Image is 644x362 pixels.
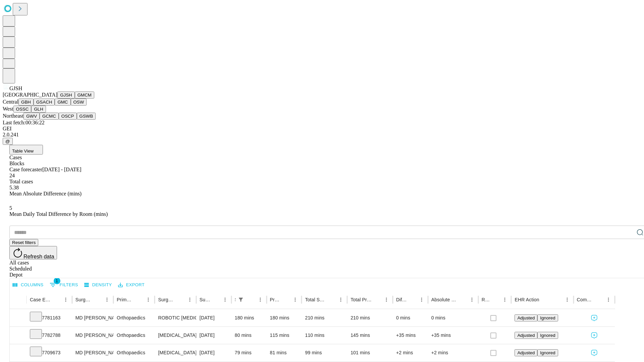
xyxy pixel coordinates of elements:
span: Last fetch: 00:36:22 [3,120,45,125]
button: Adjusted [515,349,537,356]
div: +35 mins [431,327,475,344]
div: 80 mins [235,327,263,344]
div: 7781163 [30,309,69,326]
button: Adjusted [515,332,537,339]
span: Northeast [3,113,23,119]
button: Ignored [537,314,558,321]
span: Total cases [9,179,33,184]
div: Scheduled In Room Duration [235,297,235,302]
div: [DATE] [200,327,228,344]
span: 24 [9,173,15,178]
div: Predicted In Room Duration [270,297,281,302]
button: Menu [290,295,300,304]
div: 7782788 [30,327,69,344]
button: Select columns [11,280,45,290]
div: MD [PERSON_NAME] [PERSON_NAME] Md [75,327,110,344]
button: Sort [458,295,467,304]
button: GCMC [40,113,59,120]
div: Total Scheduled Duration [305,297,326,302]
button: GLH [31,106,46,113]
button: Expand [13,330,23,342]
button: Sort [408,295,417,304]
button: GWV [23,113,40,120]
div: Surgery Name [158,297,175,302]
button: Adjusted [515,314,537,321]
div: MD [PERSON_NAME] [PERSON_NAME] Md [75,309,110,326]
div: 115 mins [270,327,299,344]
span: [DATE] - [DATE] [42,167,81,172]
span: @ [5,139,10,144]
button: Sort [93,295,102,304]
button: Menu [185,295,195,304]
button: Menu [562,295,572,304]
span: GJSH [9,85,22,91]
div: 0 mins [396,309,425,326]
span: 5 [9,205,12,211]
button: Menu [144,295,153,304]
button: GBH [18,99,34,106]
button: Sort [372,295,382,304]
span: 5.38 [9,185,19,190]
div: 180 mins [235,309,263,326]
button: Menu [417,295,426,304]
span: Ignored [540,315,555,320]
button: GSACH [34,99,55,106]
div: 110 mins [305,327,344,344]
button: OSSC [13,106,32,113]
span: [GEOGRAPHIC_DATA] [3,92,57,98]
div: [DATE] [200,344,228,361]
div: Case Epic Id [30,297,51,302]
div: +2 mins [431,344,475,361]
div: 7709673 [30,344,69,361]
button: Menu [467,295,477,304]
div: Total Predicted Duration [351,297,372,302]
div: [MEDICAL_DATA] [MEDICAL_DATA] [158,327,193,344]
button: Ignored [537,349,558,356]
div: Surgery Date [200,297,210,302]
button: Sort [134,295,144,304]
button: Menu [102,295,112,304]
div: Primary Service [117,297,133,302]
div: +2 mins [396,344,425,361]
div: 0 mins [431,309,475,326]
button: GMC [55,99,70,106]
button: Menu [500,295,509,304]
div: [DATE] [200,309,228,326]
button: Show filters [48,280,80,290]
div: EHR Action [515,297,539,302]
button: Sort [211,295,220,304]
span: Case forecaster [9,167,42,172]
div: 81 mins [270,344,299,361]
span: Adjusted [517,350,535,355]
div: 99 mins [305,344,344,361]
div: 180 mins [270,309,299,326]
button: Show filters [236,295,246,304]
span: Central [3,99,18,105]
span: Mean Absolute Difference (mins) [9,191,82,196]
button: OSCP [59,113,77,120]
button: Sort [491,295,500,304]
div: MD [PERSON_NAME] [PERSON_NAME] Md [75,344,110,361]
div: Orthopaedics [117,344,151,361]
button: Sort [176,295,185,304]
button: Menu [604,295,613,304]
button: Sort [246,295,256,304]
button: Menu [336,295,345,304]
div: GEI [3,126,641,132]
div: 1 active filter [236,295,246,304]
span: West [3,106,13,112]
button: Ignored [537,332,558,339]
button: GSWB [77,113,96,120]
button: Export [116,280,146,290]
button: Sort [327,295,336,304]
div: 210 mins [351,309,389,326]
div: Orthopaedics [117,309,151,326]
button: GJSH [57,92,75,99]
button: @ [3,138,13,145]
button: Menu [382,295,391,304]
div: [MEDICAL_DATA] WITH [MEDICAL_DATA] REPAIR [158,344,193,361]
button: GMCM [75,92,94,99]
div: Surgeon Name [75,297,92,302]
button: Table View [9,145,43,155]
button: Sort [52,295,61,304]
